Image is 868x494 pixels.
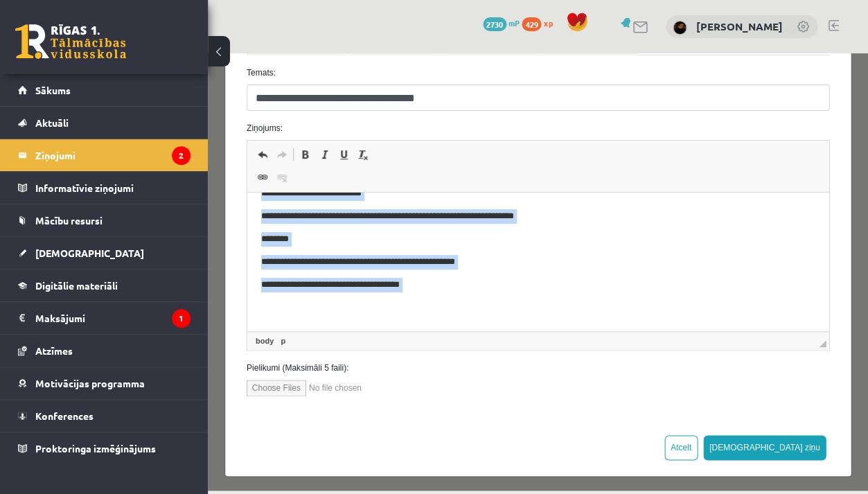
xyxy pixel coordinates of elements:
[35,279,118,292] span: Digitālie materiāli
[35,344,73,357] span: Atzīmes
[18,367,191,399] a: Motivācijas programma
[28,13,632,26] label: Temats:
[39,136,621,274] iframe: Rich Text Editor, wiswyg-editor-47433985684060-1760382153-739
[522,17,559,28] a: 429 xp
[35,172,191,204] legend: Informatīvie ziņojumi
[172,309,191,328] i: 1
[508,17,520,28] span: mP
[87,92,107,110] a: Bold (⌘+B)
[611,287,618,294] span: Drag to resize
[18,400,191,432] a: Konferences
[45,281,69,294] a: body element
[696,19,782,33] a: [PERSON_NAME]
[673,21,687,35] img: Paula Lauceniece
[18,270,191,301] a: Digitālie materiāli
[35,247,144,259] span: [DEMOGRAPHIC_DATA]
[126,92,145,110] a: Underline (⌘+U)
[18,335,191,367] a: Atzīmes
[35,214,103,227] span: Mācību resursi
[35,302,191,334] legend: Maksājumi
[457,382,490,407] button: Atcelt
[35,139,191,171] legend: Ziņojumi
[18,107,191,139] a: Aktuāli
[45,92,64,110] a: Undo (⌘+Z)
[522,17,541,31] span: 429
[18,302,191,334] a: Maksājumi1
[35,377,145,389] span: Motivācijas programma
[64,92,84,110] a: Redo (⌘+Y)
[18,237,191,269] a: [DEMOGRAPHIC_DATA]
[35,84,71,96] span: Sākums
[107,92,126,110] a: Italic (⌘+I)
[18,139,191,171] a: Ziņojumi2
[495,382,619,407] button: [DEMOGRAPHIC_DATA] ziņu
[483,17,506,31] span: 2730
[543,17,552,28] span: xp
[172,146,191,165] i: 2
[18,74,191,106] a: Sākums
[483,17,520,28] a: 2730 mP
[35,116,69,129] span: Aktuāli
[64,115,84,133] a: Unlink
[28,308,632,321] label: Pielikumi (Maksimāli 5 faili):
[45,115,64,133] a: Link (⌘+K)
[18,204,191,236] a: Mācību resursi
[35,442,156,455] span: Proktoringa izmēģinājums
[35,409,94,422] span: Konferences
[28,69,632,81] label: Ziņojums:
[15,24,126,59] a: Rīgas 1. Tālmācības vidusskola
[145,92,165,110] a: Remove Format
[18,172,191,204] a: Informatīvie ziņojumi
[18,432,191,464] a: Proktoringa izmēģinājums
[70,281,80,294] a: p element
